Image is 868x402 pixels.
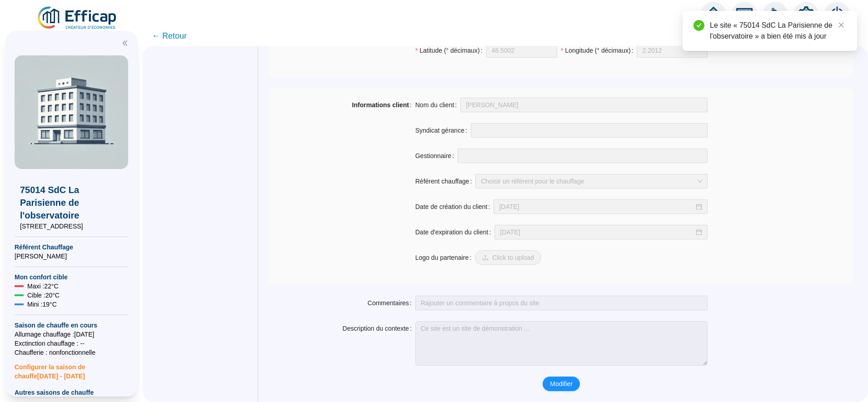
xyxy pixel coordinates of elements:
button: Modifier [543,377,580,391]
span: 75014 SdC La Parisienne de l'observatoire [20,184,123,222]
span: Saison de chauffe en cours [15,321,128,330]
span: home [705,6,722,23]
div: Le site « 75014 SdC La Parisienne de l'observatoire » a bien été mis à jour [710,20,846,42]
span: Maxi : 22 °C [27,282,59,291]
img: alerts [763,2,788,27]
span: Autres saisons de chauffe [15,388,128,397]
strong: Informations client [352,101,409,109]
label: Nom du client [415,98,460,112]
span: setting [798,6,814,23]
label: Longitude (° décimaux) [561,43,637,58]
label: Référent chauffage [415,174,476,189]
input: Commentaires [415,296,708,310]
button: Click to upload [475,250,541,265]
span: Exctinction chauffage : -- [15,339,128,348]
label: Date de création du client [415,199,494,214]
label: Logo du partenaire [415,250,475,265]
a: Close [836,20,846,30]
span: double-left [122,40,128,46]
span: Configurer la saison de chauffe [DATE] - [DATE] [15,357,128,381]
img: efficap energie logo [36,5,119,31]
label: Syndicat gérance [415,123,471,138]
span: Mon confort cible [15,273,128,282]
span: Chaufferie : non fonctionnelle [15,348,128,357]
input: Syndicat gérance [471,123,708,138]
span: Allumage chauffage : [DATE] [15,330,128,339]
span: Mini : 19 °C [27,300,57,309]
span: Modifier [550,379,573,389]
label: Date d'expiration du client [415,225,495,239]
textarea: Description du contexte [415,321,708,366]
label: Gestionnaire [415,149,458,163]
label: Commentaires [368,296,415,310]
img: alerts [824,2,850,27]
input: Latitude (° décimaux) [487,44,557,57]
span: check-circle [693,20,704,31]
span: Référent Chauffage [15,243,128,252]
label: Description du contexte [343,321,415,336]
input: Longitude (° décimaux) [637,44,707,57]
label: Latitude (° décimaux) [415,43,486,58]
span: Cible : 20 °C [27,291,60,300]
input: Date d'expiration du client [500,228,693,237]
span: close [838,22,844,28]
input: Gestionnaire [458,149,708,163]
span: fund [736,6,753,23]
span: [PERSON_NAME] [15,252,128,261]
input: Nom du client [460,98,707,112]
span: [STREET_ADDRESS] [20,222,123,231]
input: Date de création du client [499,202,693,212]
span: ← Retour [152,30,187,42]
